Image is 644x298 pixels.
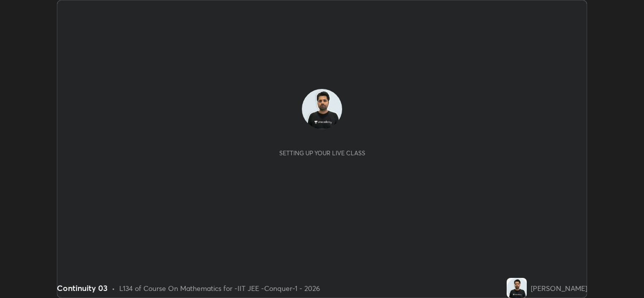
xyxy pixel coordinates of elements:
div: Continuity 03 [57,282,108,294]
div: L134 of Course On Mathematics for -IIT JEE -Conquer-1 - 2026 [119,283,320,293]
div: Setting up your live class [279,149,365,157]
div: [PERSON_NAME] [531,283,587,293]
div: • [112,283,115,293]
img: d48540decc314834be1d57de48c05c47.jpg [302,89,342,129]
img: d48540decc314834be1d57de48c05c47.jpg [507,278,527,298]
